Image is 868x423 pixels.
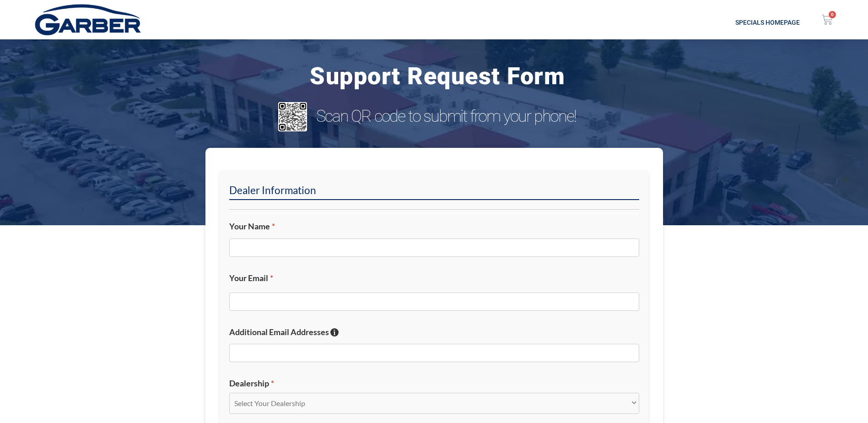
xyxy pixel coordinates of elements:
[229,221,639,232] label: Your Name
[69,60,806,93] h3: Support Request Form
[223,19,800,26] h2: Specials Homepage
[229,273,639,283] label: Your Email
[229,327,329,337] span: Additional Email Addresses
[316,107,597,126] h3: Scan QR code to submit from your phone!
[229,184,639,200] h2: Dealer Information
[229,378,639,389] label: Dealership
